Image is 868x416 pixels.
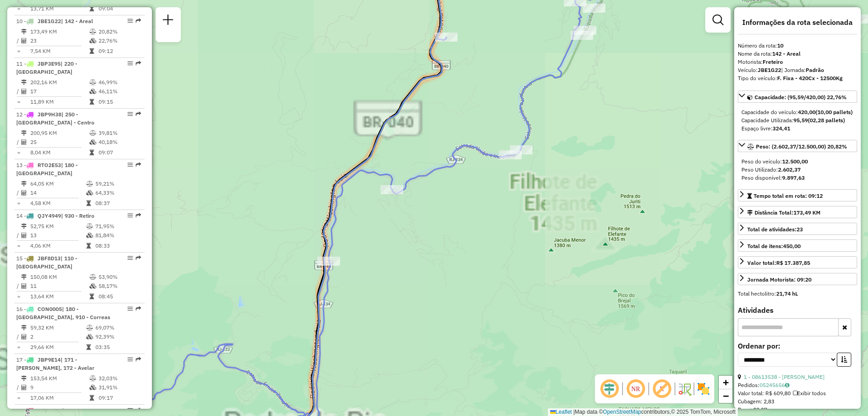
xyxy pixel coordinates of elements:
[709,11,727,29] a: Exibir filtros
[738,50,857,58] div: Nome da rota:
[38,18,61,24] span: JBE1G22
[30,273,89,282] td: 150,08 KM
[16,60,77,75] span: 11 -
[777,75,843,81] strong: F. Fixa - 420Cx - 12500Kg
[738,340,857,351] label: Ordenar por:
[30,231,86,240] td: 13
[90,385,96,390] i: % de utilização da cubagem
[741,108,854,116] div: Capacidade do veículo:
[61,18,93,24] span: | 142 - Areal
[738,239,857,252] a: Total de itens:450,00
[30,374,89,383] td: 153,54 KM
[30,383,89,392] td: 9
[90,6,94,11] i: Tempo total em rota
[98,47,141,56] td: 09:12
[797,226,803,233] strong: 23
[98,87,141,96] td: 46,11%
[86,181,93,186] i: % de utilização do peso
[95,241,141,250] td: 08:33
[16,111,94,126] span: | 250 - [GEOGRAPHIC_DATA] - Centro
[16,97,21,106] td: =
[127,111,133,117] em: Opções
[738,189,857,201] a: Tempo total em rota: 09:12
[16,332,21,341] td: /
[16,60,77,75] span: | 220 - [GEOGRAPHIC_DATA]
[776,290,798,297] strong: 21,74 hL
[98,78,141,87] td: 46,99%
[90,130,96,136] i: % de utilização do peso
[773,125,790,132] strong: 324,41
[738,306,857,315] h4: Atividades
[38,407,62,414] span: CON0003
[86,243,91,249] i: Tempo total em rota
[738,42,857,50] div: Número da rota:
[30,97,89,106] td: 11,89 KM
[16,111,94,126] span: 12 -
[127,407,133,413] em: Opções
[95,343,141,352] td: 03:35
[738,256,857,268] a: Valor total:R$ 17.387,85
[127,18,133,24] em: Opções
[763,58,783,65] strong: Freteiro
[738,66,857,74] div: Veículo:
[90,283,96,289] i: % de utilização da cubagem
[95,199,141,208] td: 08:37
[38,255,61,262] span: JBF8D13
[16,383,21,392] td: /
[16,255,77,270] span: | 110 - [GEOGRAPHIC_DATA]
[136,61,141,66] em: Rota exportada
[38,111,61,118] span: JBP9H38
[677,382,692,396] img: Fluxo de ruas
[738,273,857,285] a: Jornada Motorista: 09:20
[758,67,781,73] strong: JBE1G22
[38,60,61,67] span: JBP3E95
[86,233,93,238] i: % de utilização da cubagem
[793,209,821,216] span: 173,49 KM
[98,4,141,13] td: 09:04
[30,27,89,36] td: 173,49 KM
[127,255,133,261] em: Opções
[778,166,801,173] strong: 2.602,37
[98,129,141,138] td: 39,81%
[90,99,94,105] i: Tempo total em rota
[16,212,94,219] span: 14 -
[625,378,646,400] span: Ocultar NR
[90,89,96,94] i: % de utilização da cubagem
[86,201,91,206] i: Tempo total em rota
[159,11,177,31] a: Nova sessão e pesquisa
[98,292,141,301] td: 08:45
[98,27,141,36] td: 20,82%
[738,154,857,186] div: Peso: (2.602,37/12.500,00) 20,82%
[741,124,854,133] div: Espaço livre:
[136,255,141,261] em: Rota exportada
[21,376,27,381] i: Distância Total
[30,36,89,45] td: 23
[90,395,94,401] i: Tempo total em rota
[98,282,141,291] td: 58,17%
[783,243,801,249] strong: 450,00
[16,4,21,13] td: =
[548,408,738,416] div: Map data © contributors,© 2025 TomTom, Microsoft
[756,143,847,150] span: Peso: (2.602,37/12.500,00) 20,82%
[772,50,801,57] strong: 142 - Areal
[98,148,141,157] td: 09:07
[21,334,27,339] i: Total de Atividades
[21,190,27,196] i: Total de Atividades
[30,323,86,332] td: 59,32 KM
[816,109,853,115] strong: (10,00 pallets)
[793,390,826,397] span: Exibir todos
[747,242,801,250] div: Total de itens:
[651,378,673,400] span: Exibir rótulo
[30,129,89,138] td: 200,95 KM
[38,212,61,219] span: QJY4949
[86,190,93,196] i: % de utilização da cubagem
[98,383,141,392] td: 31,91%
[747,226,803,233] span: Total de atividades:
[16,356,94,371] span: | 171 - [PERSON_NAME], 172 - Avelar
[777,42,783,49] strong: 10
[21,283,27,289] i: Total de Atividades
[95,332,141,341] td: 92,39%
[603,409,642,415] a: OpenStreetMap
[723,377,729,388] span: +
[30,179,86,188] td: 64,05 KM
